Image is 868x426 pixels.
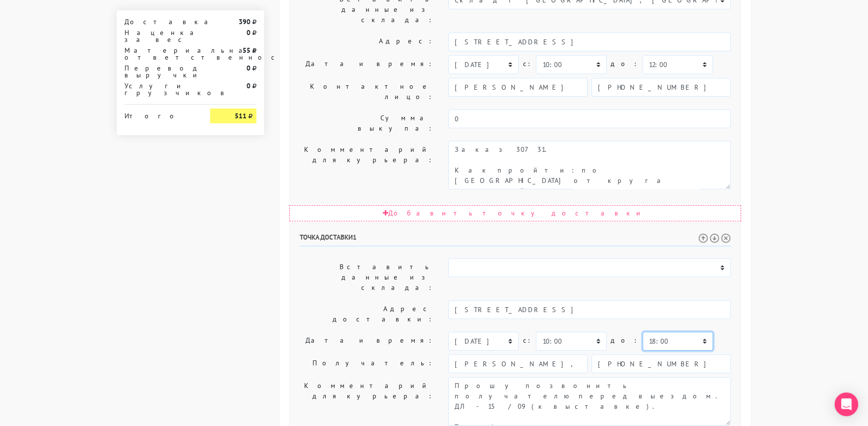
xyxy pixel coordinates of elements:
[523,55,532,72] label: c:
[117,47,203,61] div: Материальная ответственность
[117,65,203,78] div: Перевод выручки
[591,78,731,97] input: Телефон
[300,233,731,247] h6: Точка доставки
[292,78,441,106] label: Контактное лицо:
[289,205,741,221] div: Добавить точку доставки
[292,377,441,426] label: Комментарий для курьера:
[124,108,195,119] div: Итого
[239,17,250,26] strong: 390
[523,332,532,349] label: c:
[591,355,731,373] input: Телефон
[835,392,858,416] div: Open Intercom Messenger
[117,18,203,25] div: Доставка
[448,355,588,373] input: Имя
[247,28,250,37] strong: 0
[235,111,247,120] strong: 511
[292,355,441,373] label: Получатель:
[448,377,731,426] textarea: Прошу позвонить получателю перед выездом. ДЛ - 15/09 (к выставке). Телефон для связи по доставке:...
[292,300,441,328] label: Адрес доставки:
[292,33,441,51] label: Адрес:
[292,141,441,189] label: Комментарий для курьера:
[117,82,203,96] div: Услуги грузчиков
[292,109,441,137] label: Сумма выкупа:
[247,81,250,90] strong: 0
[448,78,588,97] input: Имя
[247,64,250,72] strong: 0
[292,332,441,351] label: Дата и время:
[448,141,731,189] textarea: Как пройти: по [GEOGRAPHIC_DATA] от круга второй поворот во двор. Серые ворота с калиткой между а...
[117,29,203,43] div: Наценка за вес
[292,258,441,296] label: Вставить данные из склада:
[353,233,357,242] span: 1
[243,46,250,55] strong: 55
[611,55,639,72] label: до:
[292,55,441,74] label: Дата и время:
[611,332,639,349] label: до:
